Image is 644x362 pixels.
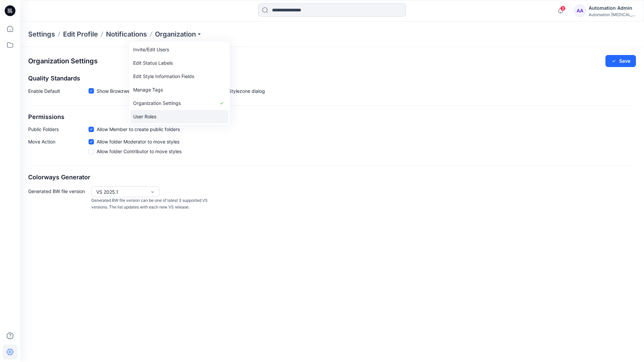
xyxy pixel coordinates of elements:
[560,6,566,11] span: 3
[97,148,181,155] span: Allow folder Contributor to move styles
[106,29,147,39] a: Notifications
[97,138,179,145] span: Allow folder Moderator to move styles
[28,114,636,121] h2: Permissions
[28,186,89,211] p: Generated BW file version
[130,70,228,83] a: Edit Style Information Fields
[97,87,265,95] span: Show Browzwear’s default quality standards in the Share to Stylezone dialog
[130,83,228,97] a: Manage Tags
[28,29,55,39] p: Settings
[130,97,228,110] a: Organization Settings
[589,12,636,17] div: Automation [MEDICAL_DATA]...
[574,5,586,17] div: AA
[28,126,89,133] p: Public Folders
[28,174,636,181] h2: Colorways Generator
[589,4,636,12] div: Automation Admin
[28,138,89,158] p: Move Action
[63,29,98,39] a: Edit Profile
[96,188,147,195] div: VS 2025.1
[28,87,89,97] p: Enable Default
[91,197,211,211] p: Generated BW file version can be one of latest 3 supported VS versions. The list updates with eac...
[130,110,228,123] a: User Roles
[130,56,228,70] a: Edit Status Labels
[28,57,98,65] h2: Organization Settings
[130,43,228,56] a: Invite/Edit Users
[97,126,180,133] span: Allow Member to create public folders
[605,55,636,67] button: Save
[28,75,636,82] h2: Quality Standards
